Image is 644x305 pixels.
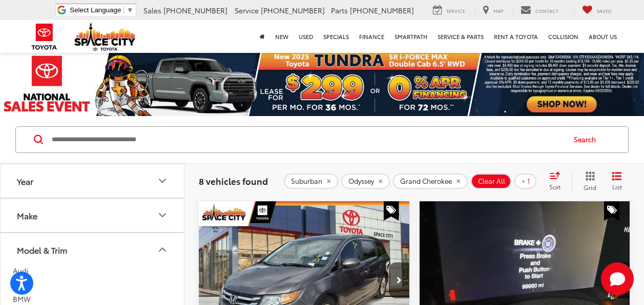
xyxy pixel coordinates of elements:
[522,177,530,185] span: + 1
[74,23,136,51] img: Space City Toyota
[478,177,505,185] span: Clear All
[400,177,452,185] span: Grand Cherokee
[489,20,543,53] a: Rent a Toyota
[70,6,121,14] span: Select Language
[143,5,161,15] span: Sales
[1,164,185,198] button: YearYear
[446,7,465,14] span: Service
[549,182,560,191] span: Sort
[25,20,64,53] img: Toyota
[331,5,348,15] span: Parts
[261,5,325,15] span: [PHONE_NUMBER]
[348,177,374,185] span: Odyssey
[544,171,572,192] button: Select sort value
[601,262,634,295] svg: Start Chat
[199,175,268,187] span: 8 vehicles found
[13,294,31,304] span: BMW
[597,7,612,14] span: Saved
[475,5,511,16] a: Map
[1,199,185,232] button: MakeMake
[514,174,536,189] button: + 1
[354,20,389,53] a: Finance
[432,20,489,53] a: Service & Parts
[17,245,67,255] div: Model & Trim
[604,171,630,192] button: List View
[17,176,33,186] div: Year
[535,7,558,14] span: Contact
[156,209,169,221] div: Make
[543,20,584,53] a: Collision
[163,5,227,15] span: [PHONE_NUMBER]
[127,6,133,14] span: ▼
[564,127,611,153] button: Search
[235,5,259,15] span: Service
[156,243,169,256] div: Model & Trim
[255,20,270,53] a: Home
[318,20,354,53] a: Specials
[123,6,124,14] span: ​
[17,211,37,220] div: Make
[612,182,622,191] span: List
[604,201,619,221] span: Special
[51,127,564,152] input: Search by Make, Model, or Keyword
[393,174,468,189] button: remove Grand%20Cherokee
[384,201,399,221] span: Special
[584,20,622,53] a: About Us
[70,6,133,14] a: Select Language​
[389,20,432,53] a: SmartPath
[425,5,473,16] a: Service
[584,183,596,192] span: Grid
[1,233,185,266] button: Model & TrimModel & Trim
[270,20,294,53] a: New
[493,7,503,14] span: Map
[294,20,318,53] a: Used
[13,265,29,276] span: Audi
[471,174,511,189] button: Clear All
[341,174,390,189] button: remove Odyssey
[350,5,414,15] span: [PHONE_NUMBER]
[291,177,322,185] span: Suburban
[156,175,169,187] div: Year
[601,262,634,295] button: Toggle Chat Window
[574,5,619,16] a: My Saved Vehicles
[572,171,604,192] button: Grid View
[389,262,409,298] button: Next image
[284,174,338,189] button: remove Suburban
[513,5,566,16] a: Contact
